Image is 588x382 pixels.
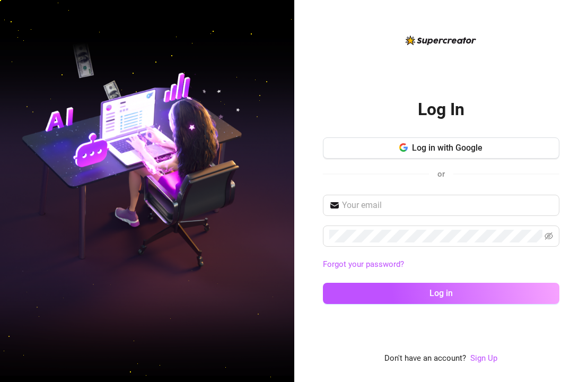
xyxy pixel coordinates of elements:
a: Forgot your password? [323,259,404,269]
button: Log in with Google [323,137,559,159]
input: Your email [342,199,553,212]
a: Sign Up [470,353,497,363]
span: Don't have an account? [384,352,466,365]
h2: Log In [418,99,464,120]
a: Forgot your password? [323,258,559,271]
span: eye-invisible [545,232,553,240]
span: Log in with Google [412,143,482,153]
img: logo-BBDzfeDw.svg [406,36,476,45]
a: Sign Up [470,352,497,365]
button: Log in [323,283,559,304]
span: Log in [429,288,453,298]
span: or [437,169,445,179]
